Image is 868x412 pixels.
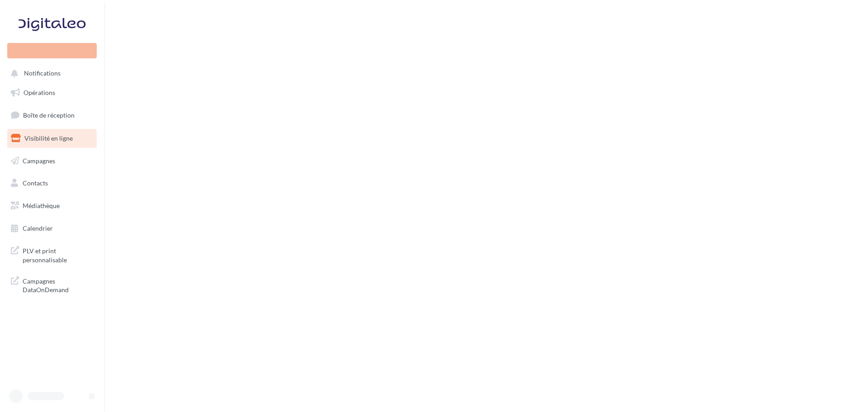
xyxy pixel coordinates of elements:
span: Médiathèque [23,202,60,209]
span: Visibilité en ligne [24,134,73,142]
span: Boîte de réception [23,111,75,119]
span: PLV et print personnalisable [23,245,93,264]
a: Opérations [5,83,99,102]
span: Campagnes DataOnDemand [23,275,93,294]
a: Contacts [5,174,99,193]
span: Contacts [23,179,48,187]
a: Médiathèque [5,196,99,215]
a: PLV et print personnalisable [5,241,99,268]
a: Calendrier [5,219,99,238]
a: Boîte de réception [5,105,99,125]
a: Campagnes [5,152,99,170]
span: Notifications [24,70,61,77]
span: Campagnes [23,156,55,164]
a: Campagnes DataOnDemand [5,271,99,298]
a: Visibilité en ligne [5,129,99,148]
span: Opérations [24,89,55,96]
span: Calendrier [23,224,53,232]
div: Nouvelle campagne [7,43,97,58]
